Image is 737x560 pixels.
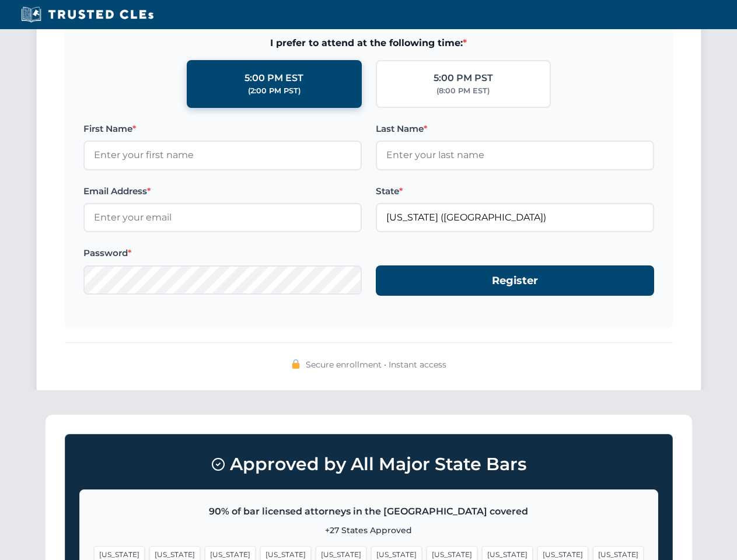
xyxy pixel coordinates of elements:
[291,359,301,369] img: 🔒
[83,36,654,51] span: I prefer to attend at the following time:
[434,71,493,86] div: 5:00 PM PST
[83,246,362,260] label: Password
[436,85,490,97] div: (8:00 PM EST)
[376,122,654,136] label: Last Name
[83,184,362,198] label: Email Address
[79,449,658,480] h3: Approved by All Major State Bars
[376,203,654,232] input: Arizona (AZ)
[83,141,362,170] input: Enter your first name
[94,524,644,537] p: +27 States Approved
[248,85,301,97] div: (2:00 PM PST)
[376,141,654,170] input: Enter your last name
[83,122,362,136] label: First Name
[94,504,644,519] p: 90% of bar licensed attorneys in the [GEOGRAPHIC_DATA] covered
[244,71,303,86] div: 5:00 PM EST
[18,6,157,23] img: Trusted CLEs
[306,358,446,371] span: Secure enrollment • Instant access
[83,203,362,232] input: Enter your email
[376,184,654,198] label: State
[376,265,654,296] button: Register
